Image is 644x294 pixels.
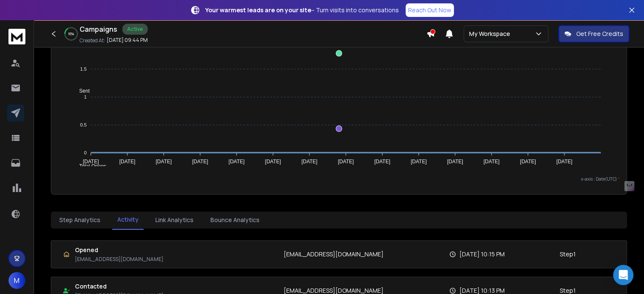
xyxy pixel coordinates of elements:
[484,159,500,165] tspan: [DATE]
[556,159,572,165] tspan: [DATE]
[576,30,623,38] p: Get Free Credits
[73,88,90,94] span: Sent
[265,159,281,165] tspan: [DATE]
[8,272,25,289] button: M
[205,6,399,14] p: – Turn visits into conversations
[75,282,163,291] h1: Contacted
[338,159,354,165] tspan: [DATE]
[84,94,87,99] tspan: 1
[8,29,25,44] img: logo
[411,159,427,165] tspan: [DATE]
[84,150,87,155] tspan: 0
[80,24,117,34] h1: Campaigns
[408,6,451,14] p: Reach Out Now
[406,3,454,17] a: Reach Out Now
[447,159,463,165] tspan: [DATE]
[75,246,163,254] h1: Opened
[459,250,505,258] p: [DATE] 10:15 PM
[119,159,135,165] tspan: [DATE]
[613,265,633,285] div: Open Intercom Messenger
[58,176,620,182] p: x-axis : Date(UTC)
[374,159,390,165] tspan: [DATE]
[80,66,86,71] tspan: 1.5
[73,163,106,169] span: Total Opens
[229,159,245,165] tspan: [DATE]
[80,122,86,127] tspan: 0.5
[122,24,148,35] div: Active
[205,6,311,14] strong: Your warmest leads are on your site
[469,30,514,38] p: My Workspace
[112,210,144,230] button: Activity
[301,159,318,165] tspan: [DATE]
[107,37,148,44] p: [DATE] 09:44 PM
[80,37,105,44] p: Created At:
[68,31,74,36] p: 16 %
[150,211,199,229] button: Link Analytics
[284,250,384,258] p: [EMAIL_ADDRESS][DOMAIN_NAME]
[192,159,208,165] tspan: [DATE]
[75,256,163,263] p: [EMAIL_ADDRESS][DOMAIN_NAME]
[156,159,172,165] tspan: [DATE]
[205,211,265,229] button: Bounce Analytics
[558,25,629,42] button: Get Free Credits
[54,211,105,229] button: Step Analytics
[560,250,576,258] p: Step 1
[83,159,99,165] tspan: [DATE]
[520,159,536,165] tspan: [DATE]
